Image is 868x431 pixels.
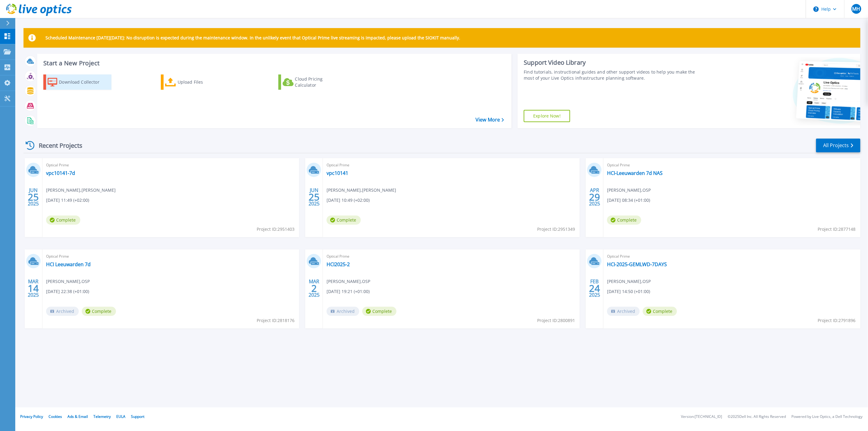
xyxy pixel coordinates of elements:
a: Telemetry [93,414,111,419]
div: MAR 2025 [308,277,320,299]
div: Cloud Pricing Calculator [295,76,344,88]
div: JUN 2025 [27,186,39,208]
span: [DATE] 11:49 (+02:00) [46,197,89,204]
span: Project ID: 2877148 [818,226,856,233]
span: [DATE] 08:34 (+01:00) [607,197,650,204]
a: HCI2025-2 [327,261,350,267]
a: Cloud Pricing Calculator [278,74,346,90]
span: [DATE] 14:50 (+01:00) [607,288,650,295]
div: Upload Files [178,76,226,88]
span: [DATE] 10:49 (+02:00) [327,197,370,204]
span: Optical Prime [327,253,576,260]
p: Scheduled Maintenance [DATE][DATE]: No disruption is expected during the maintenance window. In t... [45,35,460,40]
a: HCI-2025-GEMLWD-7DAYS [607,261,667,267]
span: Complete [46,215,80,225]
span: Project ID: 2951403 [257,226,295,233]
div: Support Video Library [524,59,702,67]
span: Optical Prime [607,253,856,260]
div: Recent Projects [24,138,91,153]
li: © 2025 Dell Inc. All Rights Reserved [728,415,786,419]
a: Cookies [49,414,62,419]
span: Archived [46,307,79,316]
a: Explore Now! [524,110,570,122]
span: 2 [311,286,317,291]
a: HCI Leeuwarden 7d [46,261,91,267]
span: Complete [82,307,116,316]
span: Optical Prime [46,162,295,168]
div: APR 2025 [589,186,600,208]
span: Archived [607,307,640,316]
div: Download Collector [59,76,108,88]
span: 25 [28,194,39,200]
li: Powered by Live Optics, a Dell Technology [791,415,863,419]
span: [PERSON_NAME] , OSP [46,278,90,285]
a: HCI-Leeuwarden 7d NAS [607,170,663,176]
span: 25 [309,194,320,200]
span: Optical Prime [607,162,856,168]
span: 29 [589,194,600,200]
span: Archived [327,307,359,316]
div: MAR 2025 [27,277,39,299]
span: Optical Prime [327,162,576,168]
span: [DATE] 19:21 (+01:00) [327,288,370,295]
span: Complete [643,307,677,316]
span: [PERSON_NAME] , [PERSON_NAME] [327,187,396,194]
div: Find tutorials, instructional guides and other support videos to help you make the most of your L... [524,69,702,81]
span: Complete [327,215,361,225]
span: 24 [589,286,600,291]
div: FEB 2025 [589,277,600,299]
a: All Projects [816,139,860,152]
a: vpc10141-7d [46,170,75,176]
span: [PERSON_NAME] , OSP [327,278,370,285]
span: Project ID: 2951349 [537,226,575,233]
a: Support [131,414,144,419]
div: JUN 2025 [308,186,320,208]
a: View More [476,117,504,123]
span: Complete [607,215,641,225]
span: [PERSON_NAME] , OSP [607,187,651,194]
span: [PERSON_NAME] , [PERSON_NAME] [46,187,116,194]
h3: Start a New Project [43,60,504,67]
span: Project ID: 2818176 [257,317,295,324]
span: Optical Prime [46,253,295,260]
a: Download Collector [43,74,111,90]
a: Upload Files [161,74,229,90]
span: Project ID: 2791896 [818,317,856,324]
span: MH [852,6,860,11]
span: [PERSON_NAME] , OSP [607,278,651,285]
a: Ads & Email [67,414,88,419]
li: Version: [TECHNICAL_ID] [681,415,722,419]
span: [DATE] 22:38 (+01:00) [46,288,89,295]
a: EULA [116,414,125,419]
a: vpc10141 [327,170,348,176]
a: Privacy Policy [20,414,43,419]
span: Project ID: 2800891 [537,317,575,324]
span: Complete [362,307,396,316]
span: 14 [28,286,39,291]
